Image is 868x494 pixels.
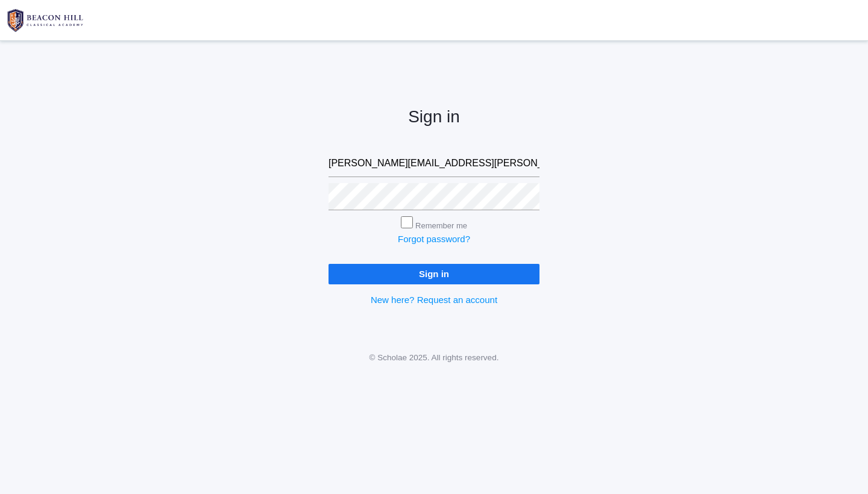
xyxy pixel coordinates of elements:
h2: Sign in [329,108,539,127]
a: New here? Request an account [371,295,497,305]
a: Forgot password? [398,234,470,244]
label: Remember me [415,221,467,230]
input: Sign in [329,264,539,284]
input: Email address [329,150,539,177]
